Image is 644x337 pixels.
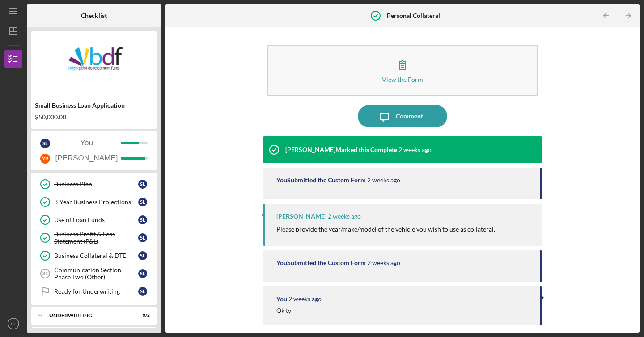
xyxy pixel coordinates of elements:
[81,12,107,19] b: Checklist
[276,295,287,303] div: You
[36,265,152,282] a: 31Communication Section - Phase Two (Other)SL
[276,307,291,314] div: Ok ty
[367,177,400,184] time: 2025-09-11 21:01
[288,295,322,303] time: 2025-09-11 18:49
[134,313,150,318] div: 0 / 2
[54,266,138,281] div: Communication Section - Phase Two (Other)
[285,146,397,153] div: [PERSON_NAME] Marked this Complete
[42,271,48,276] tspan: 31
[54,216,138,223] div: Use of Loan Funds
[396,105,423,127] div: Comment
[40,139,50,148] div: S L
[328,213,361,220] time: 2025-09-11 21:00
[358,105,447,127] button: Comment
[382,76,423,83] div: View the Form
[35,114,153,121] div: $50,000.00
[40,154,50,164] div: Y R
[35,102,153,109] div: Small Business Loan Application
[276,177,366,184] div: You Submitted the Custom Form
[138,287,147,296] div: S L
[54,198,138,206] div: 3-Year Business Projections
[54,181,138,188] div: Business Plan
[4,315,22,333] button: SL
[54,231,138,245] div: Business Profit & Loss Statement (P&L)
[36,229,152,247] a: Business Profit & Loss Statement (P&L)SL
[138,251,147,260] div: S L
[49,313,127,318] div: Underwriting
[11,321,16,326] text: SL
[36,211,152,229] a: Use of Loan FundsSL
[36,193,152,211] a: 3-Year Business ProjectionsSL
[387,12,440,19] b: Personal Collateral
[138,269,147,278] div: S L
[138,215,147,224] div: S L
[276,213,326,220] div: [PERSON_NAME]
[398,146,432,153] time: 2025-09-11 21:05
[276,259,366,266] div: You Submitted the Custom Form
[367,259,400,266] time: 2025-09-11 19:59
[54,252,138,259] div: Business Collateral & DTE
[36,175,152,193] a: Business PlanSL
[138,198,147,206] div: S L
[31,36,157,89] img: Product logo
[276,224,495,234] p: Please provide the year/make/model of the vehicle you wish to use as collateral.
[36,247,152,265] a: Business Collateral & DTESL
[138,233,147,242] div: S L
[54,288,138,295] div: Ready for Underwriting
[138,180,147,189] div: S L
[36,282,152,300] a: Ready for UnderwritingSL
[267,45,538,96] button: View the Form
